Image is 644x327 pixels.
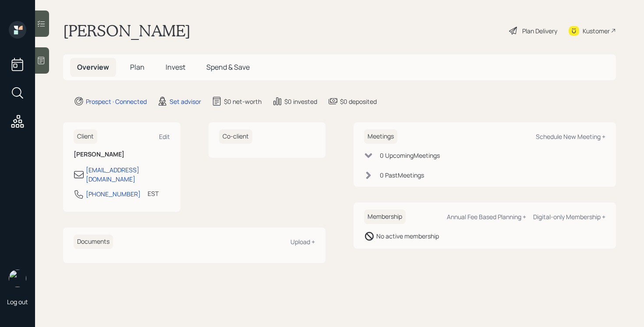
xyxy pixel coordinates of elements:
[364,129,397,144] h6: Meetings
[224,97,262,106] div: $0 net-worth
[284,97,317,106] div: $0 invested
[148,189,159,198] div: EST
[86,97,147,106] div: Prospect · Connected
[376,231,439,241] div: No active membership
[447,213,526,221] div: Annual Fee Based Planning +
[74,151,170,158] h6: [PERSON_NAME]
[340,97,377,106] div: $0 deposited
[583,26,610,36] div: Kustomer
[380,151,440,160] div: 0 Upcoming Meeting s
[536,132,605,141] div: Schedule New Meeting +
[364,210,406,224] h6: Membership
[77,62,109,72] span: Overview
[63,21,191,40] h1: [PERSON_NAME]
[7,298,28,306] div: Log out
[206,62,250,72] span: Spend & Save
[86,189,141,199] div: [PHONE_NUMBER]
[170,97,201,106] div: Set advisor
[380,171,424,180] div: 0 Past Meeting s
[159,132,170,141] div: Edit
[166,62,185,72] span: Invest
[130,62,145,72] span: Plan
[74,235,113,249] h6: Documents
[533,213,605,221] div: Digital-only Membership +
[86,165,170,184] div: [EMAIL_ADDRESS][DOMAIN_NAME]
[9,270,26,287] img: retirable_logo.png
[74,129,97,144] h6: Client
[219,129,252,144] h6: Co-client
[522,26,557,36] div: Plan Delivery
[290,238,315,246] div: Upload +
